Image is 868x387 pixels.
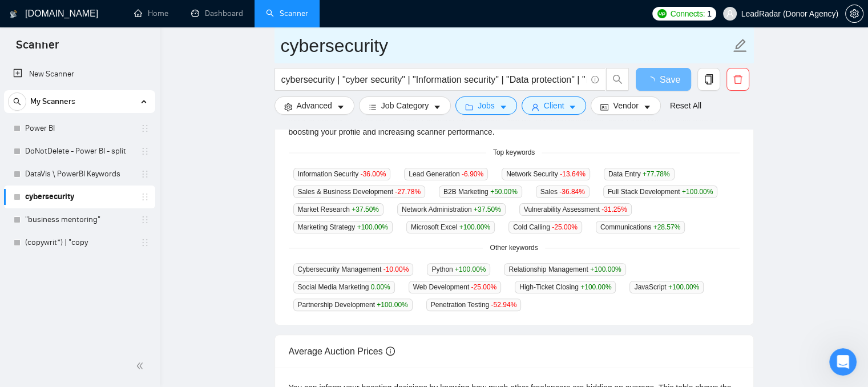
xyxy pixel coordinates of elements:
[697,68,720,91] button: copy
[377,301,407,309] span: +100.00 %
[266,9,308,18] a: searchScanner
[845,9,863,18] a: setting
[30,90,75,113] span: My Scanners
[67,178,99,190] div: • [DATE]
[515,281,616,293] span: High-Ticket Closing
[409,281,502,293] span: Web Development
[284,103,292,111] span: setting
[13,63,146,86] a: New Scanner
[361,170,386,178] span: -36.00 %
[657,9,667,18] img: upwork-logo.png
[531,103,539,111] span: user
[41,252,410,261] span: You're welcome! If you have any more questions or need further assistance, feel free to ask.
[395,188,421,196] span: -27.78 %
[84,5,146,25] h1: Messages
[41,263,160,275] div: AI Assistant from GigRadar 📡
[726,68,749,91] button: delete
[274,96,354,115] button: settingAdvancedcaret-down
[140,124,150,133] span: holder
[134,9,168,18] a: homeHome
[462,170,483,178] span: -6.90 %
[140,147,150,156] span: holder
[25,140,134,163] a: DoNotDelete - Power BI - split
[519,203,632,216] span: Vulnerability Assessment
[13,82,36,105] img: Profile image for Mariia
[459,223,490,231] span: +100.00 %
[682,188,713,196] span: +100.00 %
[140,192,150,201] span: holder
[4,63,155,86] li: New Scanner
[281,72,586,87] input: Search Freelance Jobs...
[427,263,490,276] span: Python
[13,167,36,190] img: Profile image for Mariia
[829,348,857,376] iframe: Intercom live chat
[726,10,734,18] span: user
[381,99,429,112] span: Job Category
[41,51,68,63] div: Vadym
[846,9,863,18] span: setting
[383,265,409,273] span: -10.00 %
[9,98,26,106] span: search
[845,5,863,23] button: setting
[293,168,391,180] span: Information Security
[7,37,68,61] span: Scanner
[590,265,621,273] span: +100.00 %
[629,281,704,293] span: JavaScript
[8,92,26,111] button: search
[293,221,393,233] span: Marketing Strategy
[580,283,611,291] span: +100.00 %
[455,265,486,273] span: +100.00 %
[568,103,576,111] span: caret-down
[670,99,701,112] a: Reset All
[140,215,150,224] span: holder
[490,188,518,196] span: +50.00 %
[293,186,425,198] span: Sales & Business Development
[439,186,522,198] span: B2B Marketing
[653,223,681,231] span: +28.57 %
[508,221,582,233] span: Cold Calling
[200,5,221,25] div: Close
[397,203,506,216] span: Network Administration
[636,68,691,91] button: Save
[293,299,413,311] span: Partnership Development
[92,311,136,319] span: Messages
[604,168,675,180] span: Data Entry
[337,103,345,111] span: caret-down
[181,311,199,319] span: Help
[41,220,65,232] div: Mariia
[502,168,590,180] span: Network Security
[591,96,660,115] button: idcardVendorcaret-down
[13,209,36,232] img: Profile image for Mariia
[404,168,488,180] span: Lead Generation
[698,74,720,84] span: copy
[552,223,578,231] span: -25.00 %
[369,103,377,111] span: bars
[491,301,517,309] span: -52.94 %
[386,346,395,356] span: info-circle
[455,96,517,115] button: folderJobscaret-down
[646,76,660,86] span: loading
[13,124,36,147] img: Profile image for AI Assistant from GigRadar 📡
[471,283,496,291] span: -25.00 %
[727,74,749,84] span: delete
[603,186,717,198] span: Full Stack Development
[4,90,155,254] li: My Scanners
[668,283,699,291] span: +100.00 %
[13,40,36,63] img: Profile image for Vadym
[163,136,195,148] div: • [DATE]
[474,205,501,213] span: +37.50 %
[643,103,651,111] span: caret-down
[25,117,134,140] a: Power BI
[289,335,740,368] div: Average Auction Prices
[25,208,134,231] a: "business mentoring"
[41,94,65,106] div: Mariia
[67,94,99,106] div: • [DATE]
[536,186,590,198] span: Sales
[478,99,495,112] span: Jobs
[293,281,395,293] span: Social Media Marketing
[544,99,564,112] span: Client
[486,147,542,158] span: Top keywords
[281,31,730,60] input: Scanner name...
[371,283,390,291] span: 0.00 %
[596,221,685,233] span: Communications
